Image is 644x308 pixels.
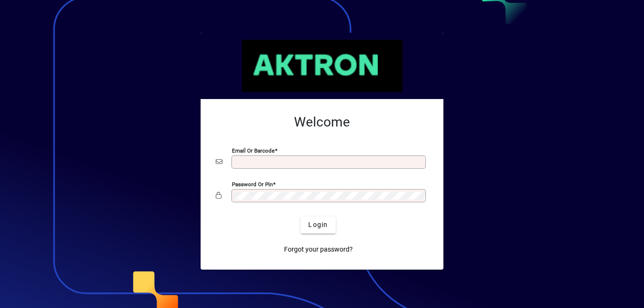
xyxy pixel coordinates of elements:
span: Login [308,220,328,230]
mat-label: Password or Pin [232,181,273,187]
span: Forgot your password? [284,245,353,254]
h2: Welcome [216,114,428,130]
mat-label: Email or Barcode [232,147,275,154]
a: Forgot your password? [280,241,357,258]
button: Login [301,217,335,234]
